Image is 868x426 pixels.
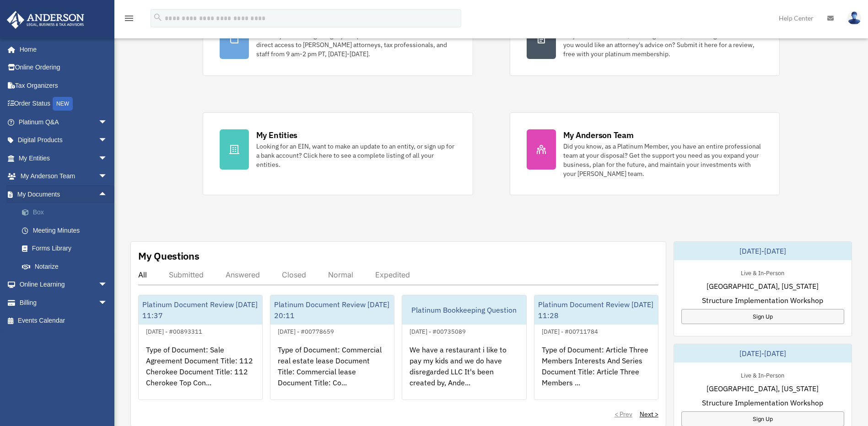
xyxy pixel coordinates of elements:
span: [GEOGRAPHIC_DATA], [US_STATE] [706,281,819,292]
span: arrow_drop_down [98,167,117,186]
div: [DATE]-[DATE] [674,242,852,260]
div: Expedited [375,270,410,279]
span: Structure Implementation Workshop [702,295,823,306]
a: My Anderson Teamarrow_drop_down [6,167,121,186]
a: Billingarrow_drop_down [6,293,121,312]
a: Platinum Document Review [DATE] 11:37[DATE] - #00893311Type of Document: Sale Agreement Document ... [138,295,263,400]
div: Did you know, as a Platinum Member, you have an entire professional team at your disposal? Get th... [563,142,763,178]
div: Live & In-Person [733,267,792,277]
div: Platinum Document Review [DATE] 20:11 [270,295,394,325]
a: menu [124,16,135,24]
div: Closed [282,270,306,279]
a: Online Ordering [6,59,121,77]
div: Type of Document: Sale Agreement Document Title: 112 Cherokee Document Title: 112 Cherokee Top Co... [139,337,262,408]
div: Type of Document: Article Three Members Interests And Series Document Title: Article Three Member... [534,337,658,408]
span: arrow_drop_down [98,131,117,150]
i: menu [124,13,135,24]
div: My Entities [256,129,297,141]
div: My Questions [138,249,199,263]
a: Box [13,203,121,222]
div: NEW [53,97,73,111]
span: arrow_drop_down [98,113,117,132]
div: Answered [226,270,260,279]
div: Platinum Document Review [DATE] 11:37 [139,295,262,325]
a: Order StatusNEW [6,95,121,113]
div: All [138,270,147,279]
a: Tax Organizers [6,76,121,95]
span: Structure Implementation Workshop [702,397,823,408]
span: arrow_drop_down [98,276,117,294]
a: Next > [640,410,658,419]
a: Platinum Document Review [DATE] 20:11[DATE] - #00778659Type of Document: Commercial real estate l... [270,295,394,400]
div: [DATE] - #00893311 [139,326,210,335]
div: Platinum Document Review [DATE] 11:28 [534,295,658,325]
div: [DATE] - #00735089 [402,326,473,335]
span: [GEOGRAPHIC_DATA], [US_STATE] [706,383,819,394]
div: Live & In-Person [733,370,792,379]
a: My Entitiesarrow_drop_down [6,149,121,167]
div: Type of Document: Commercial real estate lease Document Title: Commercial lease Document Title: C... [270,337,394,408]
a: Contract Reviews Do you have a contract, rental agreement, or other legal document you would like... [510,2,780,76]
div: Looking for an EIN, want to make an update to an entity, or sign up for a bank account? Click her... [256,142,456,169]
a: Platinum Bookkeeping Question[DATE] - #00735089We have a restaurant i like to pay my kids and we ... [402,295,526,400]
a: My Documentsarrow_drop_up [6,185,121,203]
a: My Anderson Team Did you know, as a Platinum Member, you have an entire professional team at your... [510,112,780,195]
span: arrow_drop_down [98,293,117,312]
a: Digital Productsarrow_drop_down [6,131,121,149]
div: We have a restaurant i like to pay my kids and we do have disregarded LLC It's been created by, A... [402,337,526,408]
div: Platinum Bookkeeping Question [402,295,526,325]
img: Anderson Advisors Platinum Portal [4,11,87,29]
div: Submitted [169,270,204,279]
a: Home [6,40,117,59]
div: [DATE] - #00711784 [534,326,605,335]
div: My Anderson Team [563,129,634,141]
a: Meeting Minutes [13,221,121,240]
a: Forms Library [13,240,121,258]
a: Platinum Document Review [DATE] 11:28[DATE] - #00711784Type of Document: Article Three Members In... [534,295,658,400]
div: Do you have a contract, rental agreement, or other legal document you would like an attorney's ad... [563,31,763,59]
span: arrow_drop_down [98,149,117,168]
a: Platinum Q&Aarrow_drop_down [6,113,121,131]
i: search [153,12,163,22]
a: Events Calendar [6,312,121,330]
a: Notarize [13,257,121,276]
span: arrow_drop_up [98,185,117,204]
img: User Pic [847,11,861,25]
div: [DATE]-[DATE] [674,344,852,362]
div: [DATE] - #00778659 [270,326,341,335]
div: Normal [328,270,353,279]
div: Further your learning and get your questions answered real-time with direct access to [PERSON_NAM... [256,31,456,59]
a: My Entities Looking for an EIN, want to make an update to an entity, or sign up for a bank accoun... [203,112,473,195]
a: Platinum Knowledge Room Further your learning and get your questions answered real-time with dire... [203,2,473,76]
a: Online Learningarrow_drop_down [6,276,121,294]
a: Sign Up [681,309,844,324]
